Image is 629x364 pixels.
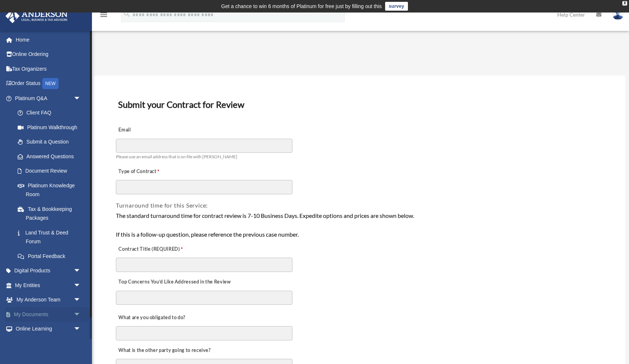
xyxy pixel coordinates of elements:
span: arrow_drop_down [74,307,88,322]
h3: Submit your Contract for Review [115,97,604,112]
a: Order StatusNEW [5,76,92,91]
span: arrow_drop_down [74,278,88,293]
a: Platinum Knowledge Room [10,178,92,202]
a: Answered Questions [10,149,92,164]
a: My Anderson Teamarrow_drop_down [5,293,92,307]
span: arrow_drop_down [74,91,88,106]
a: Digital Productsarrow_drop_down [5,264,92,278]
a: Tax Organizers [5,61,92,76]
a: Document Review [10,164,88,179]
a: Online Learningarrow_drop_down [5,322,92,336]
img: User Pic [612,9,623,20]
label: Type of Contract [116,166,189,177]
span: Please use an email address that is on file with [PERSON_NAME] [116,154,237,159]
span: arrow_drop_down [74,336,88,351]
a: Submit a Question [10,135,92,149]
label: Top Concerns You’d Like Addressed in the Review [116,277,233,287]
a: My Entitiesarrow_drop_down [5,278,92,293]
label: What are you obligated to do? [116,312,189,323]
a: Land Trust & Deed Forum [10,225,92,249]
div: close [622,1,627,6]
div: Get a chance to win 6 months of Platinum for free just by filling out this [221,2,382,11]
a: My Documentsarrow_drop_down [5,307,92,322]
a: Tax & Bookkeeping Packages [10,202,92,225]
span: Turnaround time for this Service: [116,202,208,209]
label: Contract Title (REQUIRED) [116,244,189,254]
div: The standard turnaround time for contract review is 7-10 Business Days. Expedite options and pric... [116,211,603,239]
label: Email [116,125,189,135]
a: menu [99,13,108,19]
div: NEW [42,78,58,89]
a: Client FAQ [10,106,92,120]
img: Anderson Advisors Platinum Portal [3,9,70,23]
label: What is the other party going to receive? [116,345,213,356]
a: survey [385,2,408,11]
a: Portal Feedback [10,249,92,264]
a: Platinum Q&Aarrow_drop_down [5,91,92,106]
i: search [123,10,131,18]
a: Home [5,32,92,47]
span: arrow_drop_down [74,293,88,308]
a: Online Ordering [5,47,92,62]
a: Platinum Walkthrough [10,120,92,135]
i: menu [99,10,108,19]
span: arrow_drop_down [74,264,88,279]
span: arrow_drop_down [74,322,88,337]
a: Billingarrow_drop_down [5,336,92,351]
